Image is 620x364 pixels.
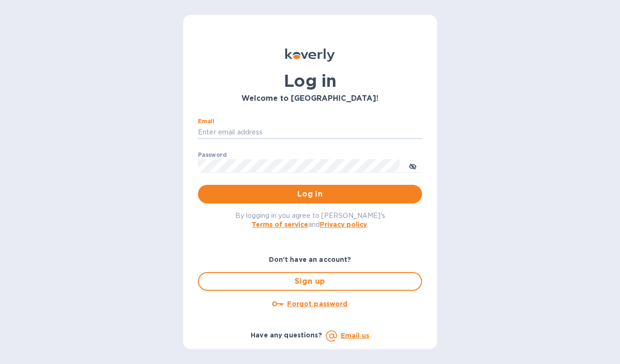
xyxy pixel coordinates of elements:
a: Email us [341,332,369,339]
button: Log in [198,185,422,203]
input: Enter email address [198,126,422,140]
span: Log in [205,189,415,200]
h1: Log in [198,71,422,91]
u: Forgot password [287,300,347,308]
button: Sign up [198,272,422,291]
b: Have any questions? [251,331,322,339]
b: Don't have an account? [269,256,352,263]
span: Sign up [206,276,414,287]
label: Password [198,152,226,158]
span: By logging in you agree to [PERSON_NAME]'s and . [235,212,385,228]
label: Email [198,119,214,124]
img: Koverly [285,49,335,62]
button: toggle password visibility [403,156,422,175]
a: Terms of service [252,221,308,228]
h3: Welcome to [GEOGRAPHIC_DATA]! [198,94,422,103]
a: Privacy policy [320,221,367,228]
